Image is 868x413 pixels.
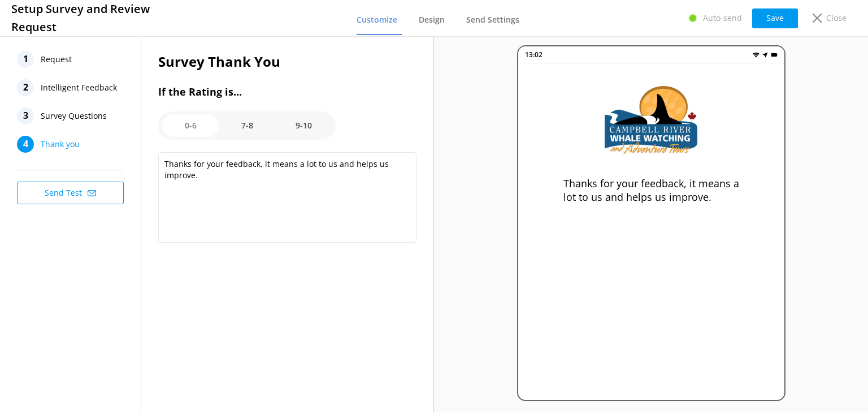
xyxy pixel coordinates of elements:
[17,107,34,124] div: 3
[466,14,519,25] span: Send Settings
[17,136,34,153] div: 4
[605,86,697,154] img: 654-1741904015.png
[826,12,847,24] p: Close
[219,114,275,137] option: 7-8
[703,12,742,24] p: Auto-send
[17,182,124,204] button: Send Test
[41,136,80,153] span: Thank you
[525,49,542,60] p: 13:02
[762,51,769,58] img: near-me.png
[162,114,219,137] option: 0-6
[158,84,416,100] h3: If the Rating is...
[41,51,72,68] span: Request
[158,152,416,243] textarea: Thanks for your feedback, it means a lot to us and helps us improve.
[771,51,778,58] img: battery.png
[17,79,34,96] div: 2
[357,14,397,25] span: Customize
[753,51,759,58] img: wifi.png
[275,114,332,137] option: 9-10
[17,51,34,68] div: 1
[563,177,739,204] p: Thanks for your feedback, it means a lot to us and helps us improve.
[158,51,416,72] h2: Survey Thank You
[752,8,798,28] button: Save
[419,14,445,25] span: Design
[41,79,117,96] span: Intelligent Feedback
[41,107,107,124] span: Survey Questions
